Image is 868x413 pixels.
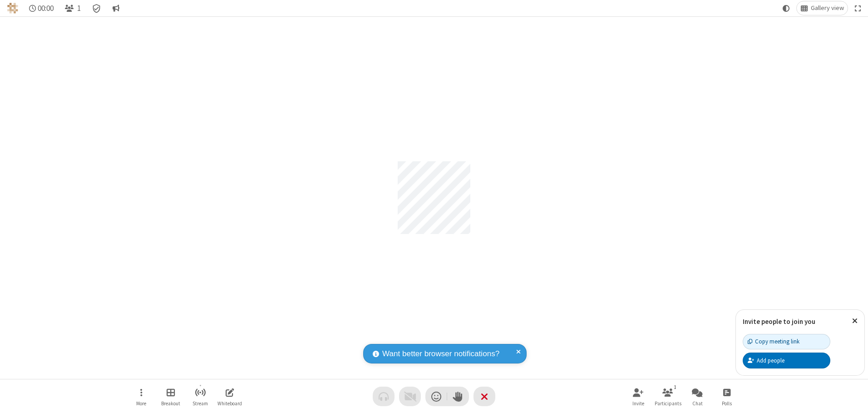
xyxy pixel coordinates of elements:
[748,337,799,346] div: Copy meeting link
[157,383,184,409] button: Manage Breakout Rooms
[845,310,864,332] button: Close popover
[216,383,243,409] button: Open shared whiteboard
[811,5,844,12] span: Gallery view
[161,401,180,406] span: Breakout
[128,383,155,409] button: Open menu
[654,383,681,409] button: Open participant list
[38,4,54,13] span: 00:00
[722,401,732,406] span: Polls
[713,383,740,409] button: Open poll
[108,1,123,15] button: Conversation
[187,383,214,409] button: Start streaming
[797,1,848,15] button: Change layout
[779,1,794,15] button: Using system theme
[192,401,208,406] span: Stream
[671,383,679,391] div: 1
[851,1,865,15] button: Fullscreen
[632,401,644,406] span: Invite
[447,387,469,406] button: Raise hand
[88,1,105,15] div: Meeting details Encryption enabled
[473,387,495,406] button: End or leave meeting
[61,1,84,15] button: Open participant list
[217,401,242,406] span: Whiteboard
[382,348,499,360] span: Want better browser notifications?
[136,401,146,406] span: More
[7,3,18,14] img: QA Selenium DO NOT DELETE OR CHANGE
[399,387,421,406] button: Video
[655,401,681,406] span: Participants
[743,353,830,368] button: Add people
[373,387,395,406] button: Audio problem - check your Internet connection or call by phone
[684,383,711,409] button: Open chat
[743,317,815,326] label: Invite people to join you
[25,1,58,15] div: Timer
[625,383,652,409] button: Invite participants (Alt+I)
[743,334,830,349] button: Copy meeting link
[77,4,81,13] span: 1
[425,387,447,406] button: Send a reaction
[692,401,703,406] span: Chat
